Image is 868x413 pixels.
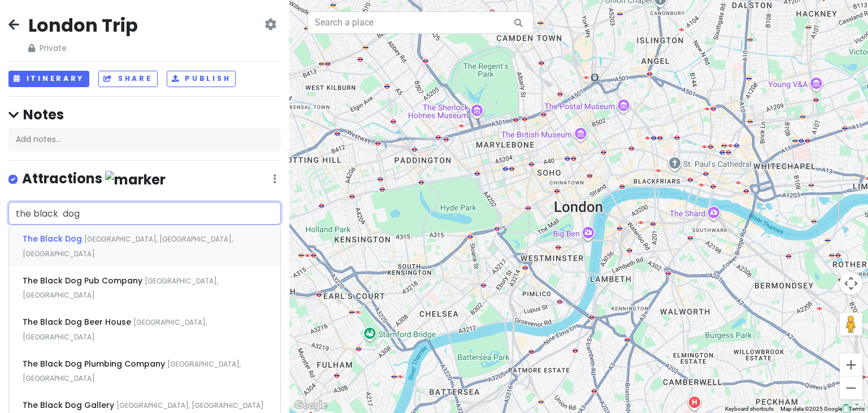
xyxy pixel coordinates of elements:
[840,354,862,376] button: Zoom in
[840,272,862,295] button: Map camera controls
[8,106,281,123] h4: Notes
[8,71,89,87] button: Itinerary
[23,234,233,259] span: [GEOGRAPHIC_DATA], [GEOGRAPHIC_DATA], [GEOGRAPHIC_DATA]
[98,71,157,87] button: Share
[22,170,166,188] h4: Attractions
[23,399,116,411] span: The Black Dog Gallery
[840,377,862,399] button: Zoom out
[8,202,281,225] input: + Add place or address
[167,71,236,87] button: Publish
[849,406,865,412] a: Terms (opens in new tab)
[23,233,84,244] span: The Black Dog
[292,398,329,413] img: Google
[840,313,862,335] button: Drag Pegman onto the map to open Street View
[28,42,138,54] span: Private
[23,316,133,328] span: The Black Dog Beer House
[105,171,166,188] img: marker
[23,317,207,342] span: [GEOGRAPHIC_DATA], [GEOGRAPHIC_DATA]
[23,275,145,286] span: The Black Dog Pub Company
[725,405,774,413] button: Keyboard shortcuts
[292,398,329,413] a: Open this area in Google Maps (opens a new window)
[28,14,138,37] h2: London Trip
[307,11,533,34] input: Search a place
[23,358,167,369] span: The Black Dog Plumbing Company
[780,406,842,412] span: Map data ©2025 Google
[8,128,281,152] div: Add notes...
[116,401,264,410] span: [GEOGRAPHIC_DATA], [GEOGRAPHIC_DATA]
